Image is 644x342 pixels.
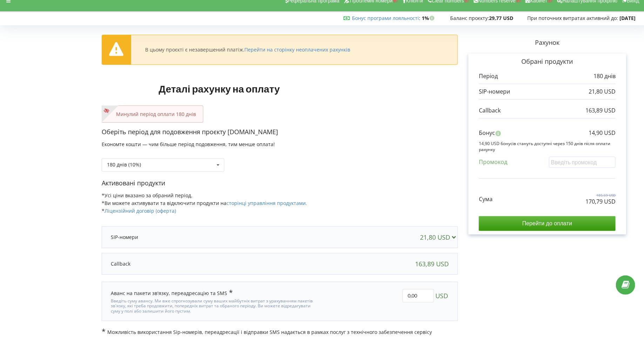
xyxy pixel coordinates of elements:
a: Ліцензійний договір (оферта) [104,207,176,214]
p: SIP-номери [111,234,138,241]
h1: Деталі рахунку на оплату [102,72,337,105]
p: Промокод [479,158,507,166]
span: *Ви можете активувати та відключити продукти на [102,200,307,206]
p: 21,80 USD [589,88,616,96]
p: Обрані продукти [479,57,616,66]
p: Бонус [479,129,495,137]
p: Минулий період оплати 180 днів [109,111,196,118]
p: 163,89 USD [585,107,616,115]
p: Сума [479,195,493,203]
p: Callback [111,260,130,267]
div: 163,89 USD [415,260,449,267]
p: Оберіть період для подовження проєкту [DOMAIN_NAME] [102,128,458,137]
strong: [DATE] [619,15,636,21]
p: 180 днів [594,72,616,80]
p: 14,90 USD бонусів стануть доступні через 150 днів після оплати рахунку [479,141,616,152]
strong: 29,77 USD [489,15,513,21]
span: *Усі ціни вказано за обраний період. [102,192,192,199]
span: При поточних витратах активний до: [527,15,618,21]
p: Період [479,72,498,80]
div: Аванс на пакети зв'язку, переадресацію та SMS [111,289,233,297]
span: Економте кошти — чим більше період подовження, тим менше оплата! [102,141,275,148]
a: сторінці управління продуктами. [226,200,307,206]
div: 180 днів (10%) [107,162,141,167]
p: Рахунок [458,38,637,47]
p: Активовані продукти [102,179,458,188]
p: 185,69 USD [585,193,616,198]
a: Бонус програми лояльності [352,15,419,21]
span: : [352,15,420,21]
p: Можливість використання Sip-номерів, переадресації і відправки SMS надається в рамках послуг з те... [102,328,458,336]
p: 14,90 USD [589,129,616,137]
input: Введіть промокод [549,157,616,167]
p: 170,79 USD [585,198,616,206]
div: 21,80 USD [420,234,459,241]
a: Перейти на сторінку неоплачених рахунків [244,46,350,53]
div: Введіть суму авансу. Ми вже спрогнозували суму ваших майбутніх витрат з урахуванням пакетів зв'яз... [111,297,318,314]
span: USD [435,289,448,302]
strong: 1% [422,15,436,21]
span: Баланс проєкту: [450,15,489,21]
input: Перейти до оплати [479,216,616,231]
div: В цьому проєкті є незавершений платіж. [145,47,350,53]
p: SIP-номери [479,88,510,96]
p: Callback [479,107,501,115]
